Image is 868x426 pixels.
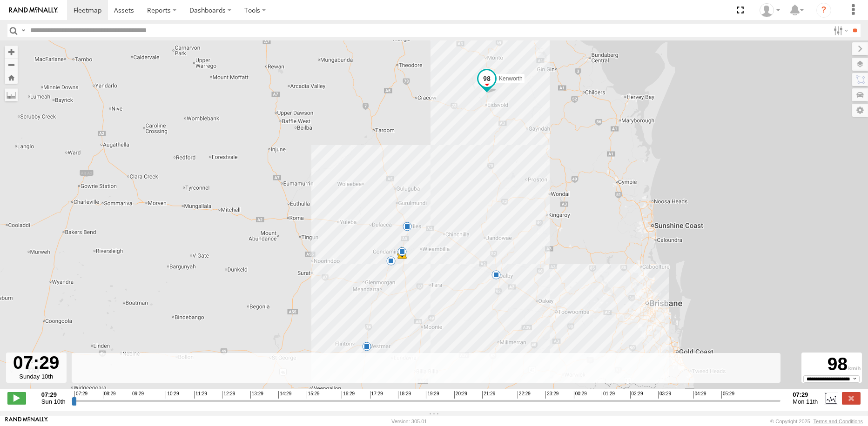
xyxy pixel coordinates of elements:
[658,391,671,399] span: 03:29
[756,3,783,17] div: Jordon cope
[7,392,26,404] label: Play/Stop
[5,417,48,426] a: Visit our Website
[342,391,355,399] span: 16:29
[20,24,27,37] label: Search Query
[721,391,734,399] span: 05:29
[41,391,66,398] strong: 07:29
[5,88,18,101] label: Measure
[278,391,291,399] span: 14:29
[131,391,144,399] span: 09:29
[166,391,179,399] span: 10:29
[426,391,439,399] span: 19:29
[74,391,87,399] span: 07:29
[5,46,18,58] button: Zoom in
[545,391,558,399] span: 23:29
[518,391,531,399] span: 22:29
[793,391,818,398] strong: 07:29
[103,391,116,399] span: 08:29
[5,58,18,71] button: Zoom out
[803,354,861,375] div: 98
[574,391,587,399] span: 00:29
[5,71,18,84] button: Zoom Home
[793,398,818,405] span: Mon 11th Aug 2025
[250,391,263,399] span: 13:29
[222,391,235,399] span: 12:29
[814,419,863,424] a: Terms and Conditions
[9,7,58,13] img: rand-logo.svg
[307,391,320,399] span: 15:29
[194,391,207,399] span: 11:29
[842,392,861,404] label: Close
[830,24,850,37] label: Search Filter Options
[398,391,411,399] span: 18:29
[852,104,868,117] label: Map Settings
[454,391,467,399] span: 20:29
[391,419,427,424] div: Version: 305.01
[693,391,707,399] span: 04:29
[602,391,615,399] span: 01:29
[630,391,643,399] span: 02:29
[482,391,495,399] span: 21:29
[370,391,383,399] span: 17:29
[41,398,66,405] span: Sun 10th Aug 2025
[770,419,863,424] div: © Copyright 2025 -
[498,76,522,82] span: Kenworth
[816,3,831,18] i: ?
